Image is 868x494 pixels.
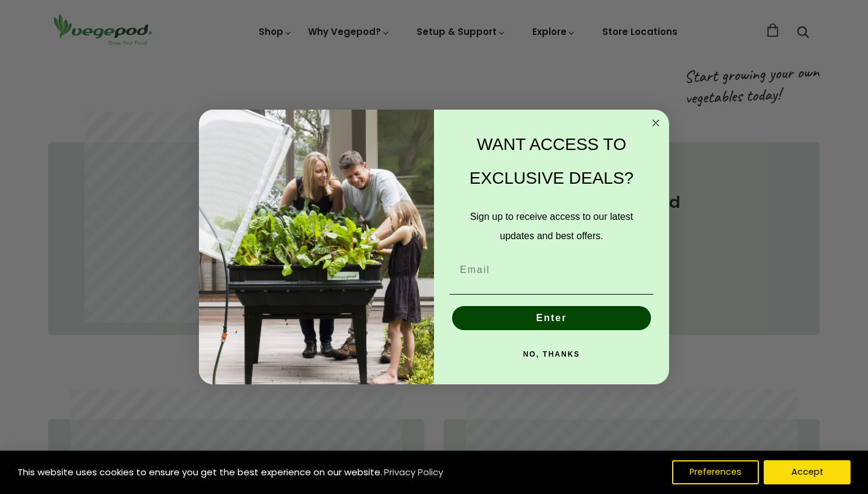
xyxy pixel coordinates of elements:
[764,460,851,484] button: Accept
[672,460,759,484] button: Preferences
[452,306,651,330] button: Enter
[450,258,653,282] input: Email
[17,466,382,478] span: This website uses cookies to ensure you get the best experience on our website.
[470,211,633,241] span: Sign up to receive access to our latest updates and best offers.
[470,135,634,187] span: WANT ACCESS TO EXCLUSIVE DEALS?
[199,110,434,385] img: e9d03583-1bb1-490f-ad29-36751b3212ff.jpeg
[649,116,663,130] button: Close dialog
[382,461,445,483] a: Privacy Policy (opens in a new tab)
[450,342,653,366] button: NO, THANKS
